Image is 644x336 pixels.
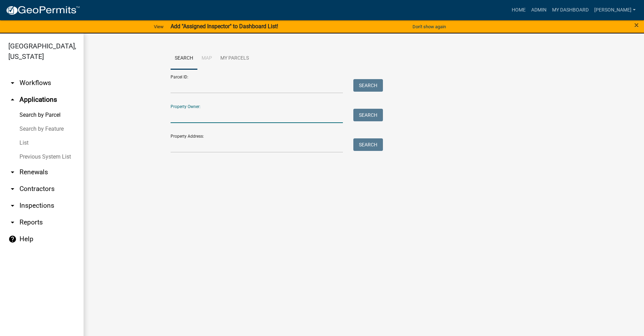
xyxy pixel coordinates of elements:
[8,96,17,104] i: arrow_drop_up
[8,235,17,243] i: help
[8,79,17,87] i: arrow_drop_down
[410,21,449,32] button: Don't show again
[8,201,17,210] i: arrow_drop_down
[171,23,278,30] strong: Add "Assigned Inspector" to Dashboard List!
[509,3,528,17] a: Home
[634,21,639,29] button: Close
[353,109,383,121] button: Search
[528,3,549,17] a: Admin
[353,138,383,151] button: Search
[8,185,17,193] i: arrow_drop_down
[216,47,253,70] a: My Parcels
[591,3,638,17] a: [PERSON_NAME]
[151,21,166,32] a: View
[171,47,197,70] a: Search
[8,218,17,227] i: arrow_drop_down
[549,3,591,17] a: My Dashboard
[353,79,383,92] button: Search
[634,20,639,30] span: ×
[8,168,17,176] i: arrow_drop_down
